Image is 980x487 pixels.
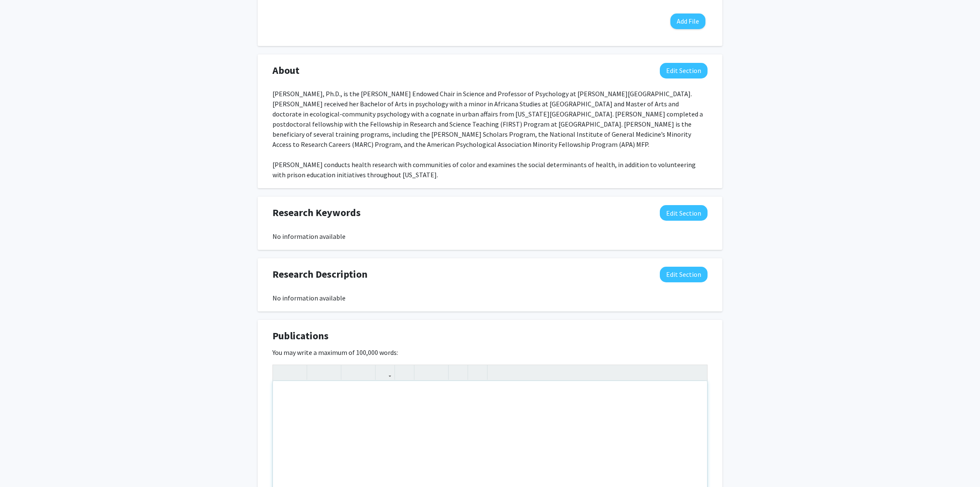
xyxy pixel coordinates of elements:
[272,328,329,344] span: Publications
[272,231,708,241] div: No information available
[670,14,705,29] button: Add File
[272,293,708,303] div: No information available
[272,205,361,220] span: Research Keywords
[416,365,431,380] button: Unordered list
[397,365,412,380] button: Insert Image
[272,267,367,282] span: Research Description
[470,365,485,380] button: Insert horizontal rule
[343,365,358,380] button: Superscript
[272,63,299,78] span: About
[275,365,290,380] button: Undo (Ctrl + Z)
[272,89,708,180] div: [PERSON_NAME], Ph.D., is the [PERSON_NAME] Endowed Chair in Science and Professor of Psychology a...
[451,365,465,380] button: Remove format
[660,63,708,78] button: Edit About
[431,365,446,380] button: Ordered list
[324,365,339,380] button: Emphasis (Ctrl + I)
[6,449,36,481] iframe: Chat
[309,365,324,380] button: Strong (Ctrl + B)
[272,347,398,357] label: You may write a maximum of 100,000 words:
[378,365,392,380] button: Link
[660,205,708,221] button: Edit Research Keywords
[690,365,705,380] button: Fullscreen
[290,365,305,380] button: Redo (Ctrl + Y)
[660,267,708,282] button: Edit Research Description
[358,365,373,380] button: Subscript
